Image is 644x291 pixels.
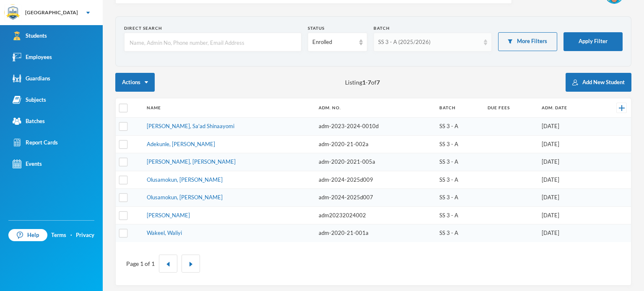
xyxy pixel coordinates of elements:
input: Name, Admin No, Phone number, Email Address [129,33,297,52]
td: [DATE] [538,206,597,224]
td: adm-2024-2025d007 [314,189,435,207]
th: Adm. No. [314,98,435,118]
th: Adm. Date [538,98,597,118]
td: SS 3 - A [435,153,483,171]
th: Batch [435,98,483,118]
td: adm20232024002 [314,206,435,224]
td: SS 3 - A [435,206,483,224]
a: Olusamokun, [PERSON_NAME] [147,176,223,183]
b: 7 [377,79,380,86]
td: [DATE] [538,171,597,189]
div: Enrolled [312,38,355,46]
td: SS 3 - A [435,224,483,242]
img: + [619,105,625,111]
a: Olusamokun, [PERSON_NAME] [147,194,223,201]
button: More Filters [498,32,557,51]
a: Wakeel, Waliyi [147,229,182,236]
a: Terms [51,231,66,239]
td: [DATE] [538,153,597,171]
td: [DATE] [538,224,597,242]
button: Add New Student [566,73,631,92]
button: Apply Filter [563,32,623,51]
b: 7 [368,79,371,86]
div: Report Cards [13,138,58,147]
b: 1 [362,79,366,86]
td: adm-2024-2025d009 [314,171,435,189]
td: SS 3 - A [435,135,483,153]
div: Subjects [13,95,46,104]
td: adm-2020-21-002a [314,135,435,153]
div: · [70,231,72,239]
div: Status [308,25,367,31]
div: Batches [13,117,45,126]
div: Direct Search [124,25,301,31]
a: Help [8,229,47,242]
div: [GEOGRAPHIC_DATA] [25,9,78,16]
th: Name [143,98,314,118]
div: Events [13,160,42,168]
button: Actions [115,73,155,92]
div: SS 3 - A (2025/2026) [378,38,480,46]
img: logo [5,5,21,21]
a: Privacy [76,231,94,239]
div: Page 1 of 1 [126,259,155,268]
td: adm-2020-21-001a [314,224,435,242]
th: Due Fees [483,98,538,118]
td: SS 3 - A [435,171,483,189]
a: Adekunle, [PERSON_NAME] [147,141,215,147]
a: [PERSON_NAME], Sa'ad Shinaayomi [147,123,234,129]
span: Listing - of [345,78,380,87]
td: [DATE] [538,118,597,136]
div: Employees [13,53,52,62]
td: adm-2020-2021-005a [314,153,435,171]
td: SS 3 - A [435,189,483,207]
a: [PERSON_NAME] [147,212,190,219]
div: Batch [374,25,492,31]
div: Students [13,31,47,40]
td: adm-2023-2024-0010d [314,118,435,136]
td: SS 3 - A [435,118,483,136]
td: [DATE] [538,135,597,153]
td: [DATE] [538,189,597,207]
a: [PERSON_NAME], [PERSON_NAME] [147,158,236,165]
div: Guardians [13,74,50,83]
